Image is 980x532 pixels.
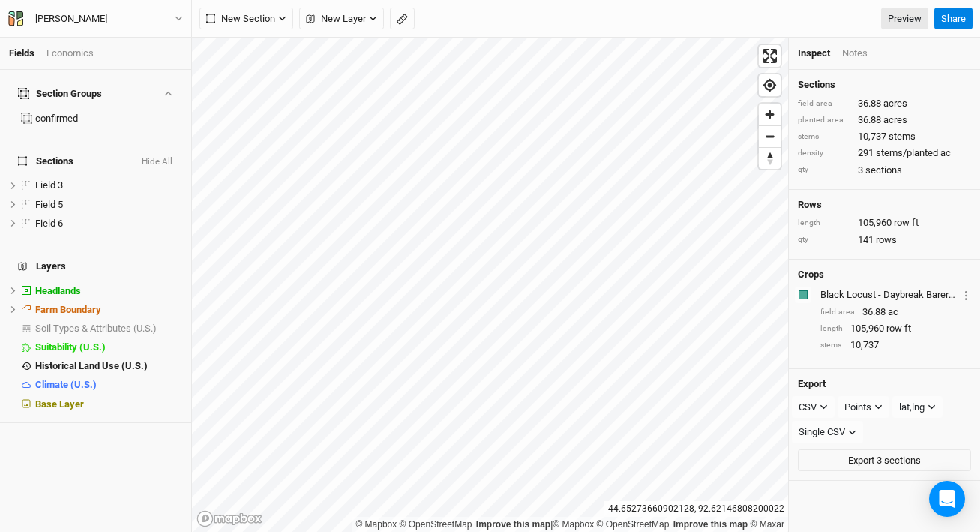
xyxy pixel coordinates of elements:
h4: Sections [798,79,971,91]
button: Zoom in [759,104,781,125]
button: [PERSON_NAME] [7,11,184,27]
span: Base Layer [35,398,84,410]
a: OpenStreetMap [597,519,670,530]
div: Base Layer [35,398,182,410]
a: Improve this map [476,519,550,530]
div: Single CSV [799,425,845,440]
div: Bronson Stone [35,11,107,26]
span: acres [883,97,907,110]
button: CSV [792,396,835,419]
div: [PERSON_NAME] [35,11,107,26]
span: Zoom out [759,126,781,147]
span: Field 3 [35,179,63,191]
div: lat,lng [899,400,925,415]
span: rows [876,233,897,247]
span: Soil Types & Attributes (U.S.) [35,323,157,334]
button: Find my location [759,74,781,96]
span: sections [865,164,902,177]
h4: Rows [798,199,971,211]
button: Show section groups [161,89,174,98]
div: planted area [798,115,850,126]
button: Hide All [141,157,173,167]
div: confirmed [35,113,182,125]
button: Enter fullscreen [759,45,781,67]
button: New Layer [299,8,384,30]
span: New Layer [306,11,366,26]
div: Historical Land Use (U.S.) [35,360,182,372]
span: stems/planted ac [876,146,951,160]
div: 36.88 [798,97,971,110]
div: Soil Types & Attributes (U.S.) [35,323,182,335]
div: Open Intercom Messenger [929,481,965,517]
div: Economics [46,47,94,60]
div: Field 6 [35,218,182,230]
span: Field 5 [35,199,63,210]
span: New Section [206,11,275,26]
span: Sections [18,155,73,167]
div: field area [820,307,855,318]
span: ac [888,305,898,319]
a: Maxar [750,519,784,530]
button: Crop Usage [961,286,971,303]
a: Mapbox [355,519,397,530]
button: Single CSV [792,421,863,443]
div: Field 5 [35,199,182,211]
div: 36.88 [820,305,971,319]
button: Share [934,8,973,30]
div: Notes [842,47,868,60]
span: Farm Boundary [35,304,101,315]
a: Fields [9,47,34,59]
div: 44.65273660902128 , -92.62146808200022 [604,501,788,517]
div: length [820,323,843,335]
div: Farm Boundary [35,304,182,316]
div: Points [844,400,871,415]
div: Inspect [798,47,830,60]
button: Zoom out [759,125,781,147]
span: Field 6 [35,218,63,229]
button: Points [838,396,889,419]
canvas: Map [192,38,788,532]
div: stems [820,340,843,351]
button: Reset bearing to north [759,147,781,169]
a: Mapbox [553,519,594,530]
div: density [798,148,850,159]
div: 10,737 [798,130,971,143]
div: 105,960 [798,216,971,230]
button: New Section [199,8,293,30]
button: lat,lng [892,396,943,419]
div: stems [798,131,850,143]
a: Mapbox logo [196,510,262,527]
div: length [798,218,850,229]
span: row ft [894,216,919,230]
span: Climate (U.S.) [35,379,97,390]
button: Shortcut: M [390,8,415,30]
div: CSV [799,400,817,415]
div: 291 [798,146,971,160]
a: Preview [881,8,928,30]
div: 10,737 [820,338,971,352]
div: 141 [798,233,971,247]
span: stems [889,130,916,143]
div: 3 [798,164,971,177]
h4: Layers [9,251,182,281]
div: Climate (U.S.) [35,379,182,391]
div: 105,960 [820,322,971,335]
div: Section Groups [18,88,102,100]
div: Headlands [35,285,182,297]
span: Headlands [35,285,81,296]
span: row ft [886,322,911,335]
div: Field 3 [35,179,182,191]
h4: Crops [798,269,824,281]
div: 36.88 [798,113,971,127]
div: qty [798,164,850,176]
a: Improve this map [673,519,748,530]
div: qty [798,234,850,245]
span: Suitability (U.S.) [35,341,106,353]
div: Black Locust - Daybreak Bareroot [820,288,958,302]
span: acres [883,113,907,127]
h4: Export [798,378,971,390]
